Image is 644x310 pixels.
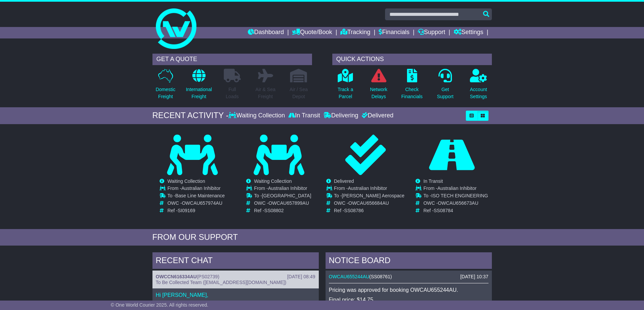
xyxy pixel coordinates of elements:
span: Australian Inhibitor [348,186,387,191]
span: To Be Collected Team ([EMAIL_ADDRESS][DOMAIN_NAME]) [156,280,286,285]
span: Base Line Maintenance [175,193,225,198]
span: [GEOGRAPHIC_DATA] [262,193,311,198]
div: NOTICE BOARD [326,252,492,271]
span: Waiting Collection [254,178,292,184]
td: OWC - [167,200,225,208]
div: RECENT CHAT [152,252,319,271]
p: Air & Sea Freight [256,86,276,100]
td: Ref - [334,208,405,214]
td: Ref - [167,208,225,214]
span: [PERSON_NAME] Aerospace [342,193,404,198]
p: Final price: $14.75. [329,297,488,303]
p: Pricing was approved for booking OWCAU655244AU. [329,287,488,293]
a: Settings [454,27,483,38]
div: ( ) [329,274,488,280]
p: Network Delays [370,86,387,100]
div: RECENT ACTIVITY - [152,111,229,120]
span: SS08761 [371,274,390,279]
span: Australian Inhibitor [437,186,477,191]
a: AccountSettings [470,68,487,104]
span: Australian Inhibitor [268,186,307,191]
a: GetSupport [436,68,454,104]
span: OWCAU657899AU [268,200,309,206]
span: Australian Inhibitor [181,186,220,191]
div: GET A QUOTE [152,54,312,65]
a: DomesticFreight [155,68,175,104]
td: To - [254,193,311,200]
p: Track a Parcel [338,86,353,100]
p: Get Support [437,86,453,100]
p: Check Financials [401,86,423,100]
span: Delivered [334,178,354,184]
span: OWCAU656684AU [349,200,389,206]
span: In Transit [423,178,443,184]
p: Full Loads [224,86,241,100]
div: FROM OUR SUPPORT [152,232,492,242]
a: Track aParcel [337,68,354,104]
a: Quote/Book [292,27,332,38]
span: SI09169 [178,208,195,213]
div: Delivered [360,112,393,119]
a: OWCCN616334AU [156,274,197,279]
span: © One World Courier 2025. All rights reserved. [111,302,209,308]
div: Delivering [322,112,360,119]
span: OWCAU657974AU [182,200,222,206]
a: Dashboard [248,27,284,38]
a: Support [418,27,445,38]
p: Domestic Freight [156,86,175,100]
td: From - [423,186,488,193]
a: InternationalFreight [186,68,212,104]
td: To - [167,193,225,200]
div: In Transit [287,112,322,119]
td: From - [167,186,225,193]
a: NetworkDelays [369,68,387,104]
td: From - [254,186,311,193]
div: QUICK ACTIONS [332,54,492,65]
td: Ref - [254,208,311,214]
p: Hi [PERSON_NAME], [156,292,315,298]
span: ISO TECH ENGINEERING [431,193,488,198]
p: International Freight [186,86,212,100]
div: ( ) [156,274,315,280]
td: Ref - [423,208,488,214]
span: PS02739 [198,274,218,279]
td: To - [423,193,488,200]
span: SS08784 [434,208,453,213]
a: OWCAU655244AU [329,274,369,279]
p: Account Settings [470,86,487,100]
div: [DATE] 10:37 [460,274,488,280]
td: To - [334,193,405,200]
div: [DATE] 08:49 [287,274,315,280]
span: SS08802 [264,208,284,213]
span: OWCAU656673AU [438,200,478,206]
td: OWC - [423,200,488,208]
a: CheckFinancials [401,68,423,104]
td: OWC - [254,200,311,208]
p: Air / Sea Depot [290,86,308,100]
a: Financials [379,27,409,38]
a: Tracking [340,27,370,38]
td: OWC - [334,200,405,208]
span: Waiting Collection [167,178,205,184]
div: Waiting Collection [229,112,286,119]
td: From - [334,186,405,193]
span: SS08786 [344,208,364,213]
